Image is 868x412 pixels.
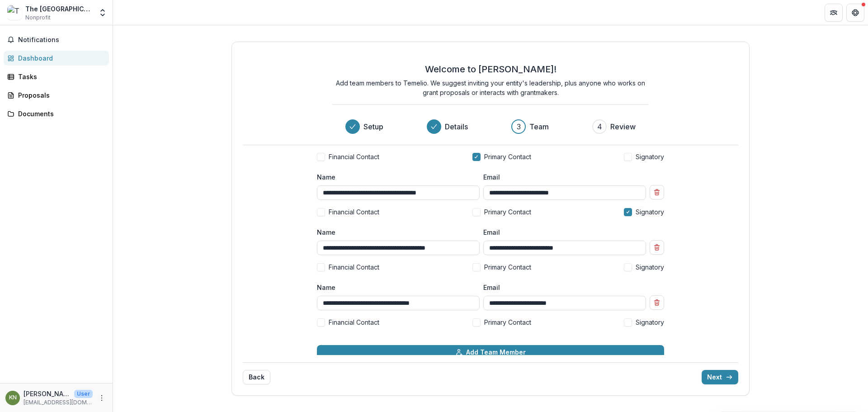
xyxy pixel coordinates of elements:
button: Partners [825,4,843,22]
button: More [96,393,107,403]
span: Financial Contact [329,262,379,272]
a: Proposals [4,88,109,103]
span: Financial Contact [329,152,379,161]
button: Remove team member [650,295,664,310]
button: Remove team member [650,240,664,255]
button: Back [243,370,270,384]
div: Progress [345,119,636,134]
span: Signatory [636,207,664,217]
span: Nonprofit [25,14,51,22]
label: Name [317,283,474,292]
button: Remove team member [650,185,664,199]
button: Notifications [4,33,109,47]
div: Tasks [18,72,102,81]
button: Add Team Member [317,345,664,360]
span: Primary Contact [484,152,531,161]
p: [EMAIL_ADDRESS][DOMAIN_NAME] [24,398,93,407]
div: 3 [517,121,521,132]
h3: Review [610,121,636,132]
label: Name [317,172,474,182]
div: The [GEOGRAPHIC_DATA] [25,4,93,14]
img: The Montrose Center [7,5,22,20]
h3: Setup [363,121,383,132]
span: Primary Contact [484,262,531,272]
span: Financial Contact [329,207,379,217]
p: User [74,390,93,398]
button: Next [702,370,738,384]
span: Financial Contact [329,317,379,327]
button: Get Help [846,4,864,22]
h2: Welcome to [PERSON_NAME]! [425,64,557,75]
span: Signatory [636,317,664,327]
div: Proposals [18,90,102,100]
span: Primary Contact [484,207,531,217]
p: Add team members to Temelio. We suggest inviting your entity's leadership, plus anyone who works ... [332,78,649,97]
h3: Details [445,121,468,132]
span: Primary Contact [484,317,531,327]
button: Open entity switcher [96,4,109,22]
span: Notifications [18,36,105,44]
div: Dashboard [18,53,102,63]
div: Documents [18,109,102,118]
label: Email [483,227,641,237]
label: Email [483,172,641,182]
label: Email [483,283,641,292]
span: Signatory [636,262,664,272]
p: [PERSON_NAME] [24,389,71,398]
label: Name [317,227,474,237]
a: Dashboard [4,51,109,66]
span: Signatory [636,152,664,161]
div: Kelly Nicholls [9,395,17,401]
a: Tasks [4,69,109,84]
div: 4 [597,121,602,132]
a: Documents [4,106,109,121]
h3: Team [529,121,549,132]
